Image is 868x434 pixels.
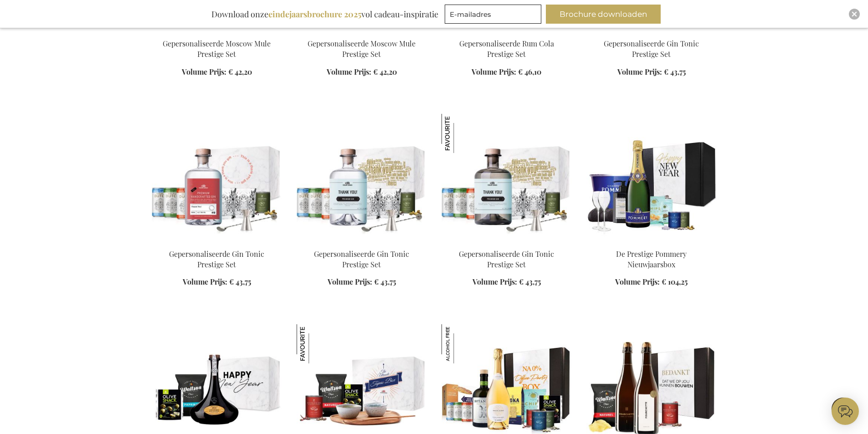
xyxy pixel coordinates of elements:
[459,249,554,269] a: Gepersonaliseerde Gin Tonic Prestige Set
[519,277,541,286] span: € 43,75
[152,238,282,246] a: Personalised Gin Tonic Prestige Set
[852,11,857,17] img: Close
[849,9,860,20] div: Close
[662,277,688,286] span: € 104,25
[445,5,544,26] form: marketing offers and promotions
[442,114,481,153] img: Gepersonaliseerde Gin Tonic Prestige Set
[308,39,416,59] a: Gepersonaliseerde Moscow Mule Prestige Set
[169,249,264,269] a: Gepersonaliseerde Gin Tonic Prestige Set
[207,5,442,24] div: Download onze vol cadeau-inspiratie
[327,67,397,77] a: Volume Prijs: € 42,20
[328,277,372,286] span: Volume Prijs:
[183,277,227,286] span: Volume Prijs:
[297,324,336,363] img: Tapas Essentials Box
[442,238,572,246] a: Personalised Gin Tonic Prestige Set Gepersonaliseerde Gin Tonic Prestige Set
[373,67,397,77] span: € 42,20
[314,249,409,269] a: Gepersonaliseerde Gin Tonic Prestige Set
[586,27,717,36] a: Personalised Gin Tonic Prestige Set
[616,249,687,269] a: De Prestige Pommery Nieuwjaarsbox
[152,114,282,241] img: Personalised Gin Tonic Prestige Set
[664,67,686,77] span: € 43,75
[228,67,252,77] span: € 42,20
[268,9,361,20] b: eindejaarsbrochure 2025
[374,277,396,286] span: € 43,75
[617,67,662,77] span: Volume Prijs:
[546,5,661,24] button: Brochure downloaden
[297,114,427,241] img: Personalised Gin Tonic Prestige Set
[473,277,541,287] a: Volume Prijs: € 43,75
[586,114,717,241] img: The Prestige Pommey New Year Box
[328,277,396,287] a: Volume Prijs: € 43,75
[327,67,371,77] span: Volume Prijs:
[832,398,859,425] iframe: belco-activator-frame
[182,67,252,77] a: Volume Prijs: € 42,20
[442,114,572,241] img: Personalised Gin Tonic Prestige Set
[183,277,251,287] a: Volume Prijs: € 43,75
[182,67,226,77] span: Volume Prijs:
[297,27,427,36] a: Personalised Moscow Mule Prestige Set
[229,277,251,286] span: € 43,75
[586,238,717,246] a: The Prestige Pommey New Year Box
[445,5,541,24] input: E-mailadres
[615,277,688,287] a: Volume Prijs: € 104,25
[297,238,427,246] a: Personalised Gin Tonic Prestige Set
[615,277,660,286] span: Volume Prijs:
[152,27,282,36] a: Gepersonaliseerde Moscow Mule Prestige Set
[617,67,686,77] a: Volume Prijs: € 43,75
[604,39,699,59] a: Gepersonaliseerde Gin Tonic Prestige Set
[163,39,271,59] a: Gepersonaliseerde Moscow Mule Prestige Set
[442,324,481,363] img: Alcoholvrije Office Party Box
[473,277,517,286] span: Volume Prijs:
